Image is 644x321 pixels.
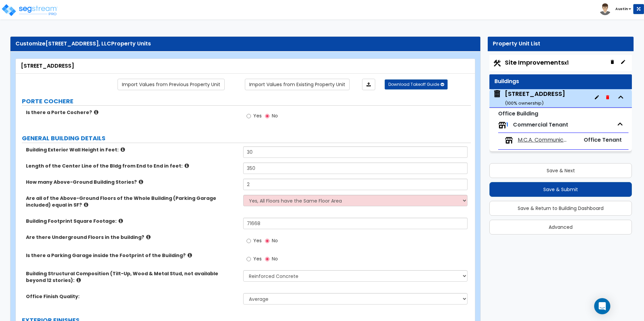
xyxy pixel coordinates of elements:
[253,237,262,244] span: Yes
[1,3,58,17] img: logo_pro_r.png
[615,6,628,11] b: Austin
[26,163,238,169] label: Length of the Center Line of the Bldg from End to End in feet:
[26,252,238,259] label: Is there a Parking Garage inside the Footprint of the Building?
[518,136,569,144] span: M.C.A. Communications, Inc
[489,163,632,178] button: Save & Next
[26,218,238,224] label: Building Footprint Square Footage:
[247,112,251,120] input: Yes
[272,255,278,262] span: No
[253,255,262,262] span: Yes
[493,40,629,48] div: Property Unit List
[584,136,622,144] span: Office Tenant
[599,3,611,15] img: avatar.png
[362,79,375,90] a: Import the dynamic attributes value through Excel sheet
[498,110,538,117] small: Office Building
[385,79,448,90] button: Download Takeoff Guide
[118,79,225,90] a: Import the dynamic attribute values from previous properties.
[245,79,350,90] a: Import the dynamic attribute values from existing properties.
[505,58,569,67] span: Site Improvements
[493,90,502,98] img: building.svg
[505,136,513,144] img: tenants.png
[121,147,125,152] i: click for more info!
[498,121,506,129] img: tenants.png
[505,100,544,106] small: ( 100 % ownership)
[272,237,278,244] span: No
[26,293,238,300] label: Office Finish Quality:
[21,62,470,70] div: [STREET_ADDRESS]
[494,78,627,85] div: Buildings
[489,201,632,216] button: Save & Return to Building Dashboard
[26,109,238,116] label: Is there a Porte Cochere?
[119,218,123,223] i: click for more info!
[45,40,111,47] span: [STREET_ADDRESS], LLC
[265,237,269,245] input: No
[594,298,610,314] div: Open Intercom Messenger
[26,234,238,241] label: Are there Underground Floors in the building?
[22,97,471,106] label: PORTE COCHERE
[505,90,565,107] div: [STREET_ADDRESS]
[139,179,143,184] i: click for more info!
[513,121,568,129] span: Commercial Tenant
[272,112,278,119] span: No
[493,59,502,68] img: Construction.png
[26,179,238,185] label: How many Above-Ground Building Stories?
[564,59,569,66] small: x1
[506,121,508,129] span: 1
[265,255,269,263] input: No
[76,278,81,283] i: click for more info!
[26,270,238,284] label: Building Structural Composition (Tilt-Up, Wood & Metal Stud, not available beyond 12 stories):
[247,237,251,245] input: Yes
[265,112,269,120] input: No
[146,235,151,240] i: click for more info!
[22,134,471,143] label: GENERAL BUILDING DETAILS
[185,163,189,168] i: click for more info!
[188,253,192,258] i: click for more info!
[388,81,439,87] span: Download Takeoff Guide
[247,255,251,263] input: Yes
[84,202,88,207] i: click for more info!
[489,220,632,235] button: Advanced
[493,90,565,107] span: 11100 Brittmoore Park Dr
[15,40,475,48] div: Customize Property Units
[94,110,98,115] i: click for more info!
[26,195,238,208] label: Are all of the Above-Ground Floors of the Whole Building (Parking Garage included) equal in SF?
[26,146,238,153] label: Building Exterior Wall Height in Feet:
[253,112,262,119] span: Yes
[489,182,632,197] button: Save & Submit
